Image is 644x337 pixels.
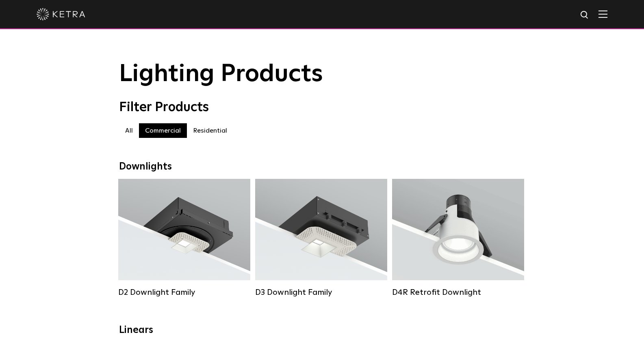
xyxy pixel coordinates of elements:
a: D4R Retrofit Downlight Lumen Output:800Colors:White / BlackBeam Angles:15° / 25° / 40° / 60°Watta... [392,179,524,297]
a: D3 Downlight Family Lumen Output:700 / 900 / 1100Colors:White / Black / Silver / Bronze / Paintab... [255,179,387,297]
label: Commercial [139,123,187,138]
label: Residential [187,123,233,138]
img: ketra-logo-2019-white [37,8,85,20]
a: D2 Downlight Family Lumen Output:1200Colors:White / Black / Gloss Black / Silver / Bronze / Silve... [118,179,250,297]
label: All [119,123,139,138]
span: Lighting Products [119,62,323,86]
div: Downlights [119,161,525,173]
img: search icon [580,10,590,20]
img: Hamburger%20Nav.svg [598,10,607,18]
div: D2 Downlight Family [118,288,250,297]
div: Filter Products [119,100,525,115]
div: D3 Downlight Family [255,288,387,297]
div: D4R Retrofit Downlight [392,288,524,297]
div: Linears [119,324,525,336]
